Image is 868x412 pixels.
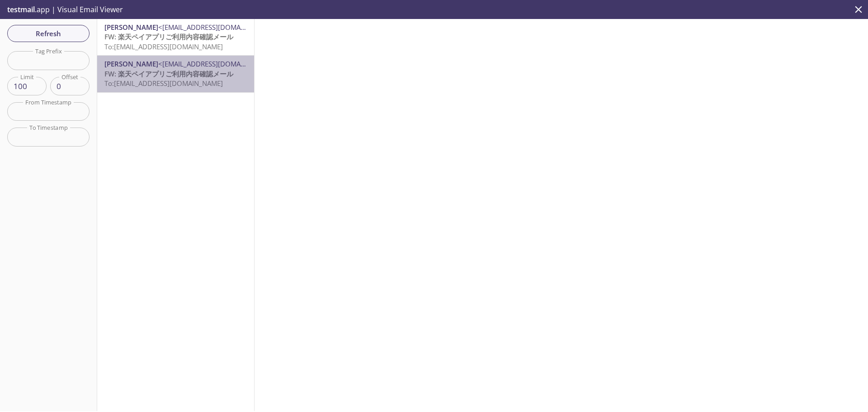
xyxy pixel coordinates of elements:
[104,69,233,78] span: FW: 楽天ペイアプリご利用内容確認メール
[158,59,275,68] span: <[EMAIL_ADDRESS][DOMAIN_NAME]>
[104,59,158,68] span: [PERSON_NAME]
[158,23,275,32] span: <[EMAIL_ADDRESS][DOMAIN_NAME]>
[97,56,254,92] div: [PERSON_NAME]<[EMAIL_ADDRESS][DOMAIN_NAME]>FW: 楽天ペイアプリご利用内容確認メールTo:[EMAIL_ADDRESS][DOMAIN_NAME]
[7,25,90,42] button: Refresh
[97,19,254,55] div: [PERSON_NAME]<[EMAIL_ADDRESS][DOMAIN_NAME]>FW: 楽天ペイアプリご利用内容確認メールTo:[EMAIL_ADDRESS][DOMAIN_NAME]
[104,32,233,41] span: FW: 楽天ペイアプリご利用内容確認メール
[97,19,254,93] nav: emails
[7,5,35,14] span: testmail
[104,42,223,51] span: To: [EMAIL_ADDRESS][DOMAIN_NAME]
[104,23,158,32] span: [PERSON_NAME]
[104,79,223,88] span: To: [EMAIL_ADDRESS][DOMAIN_NAME]
[14,28,82,39] span: Refresh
